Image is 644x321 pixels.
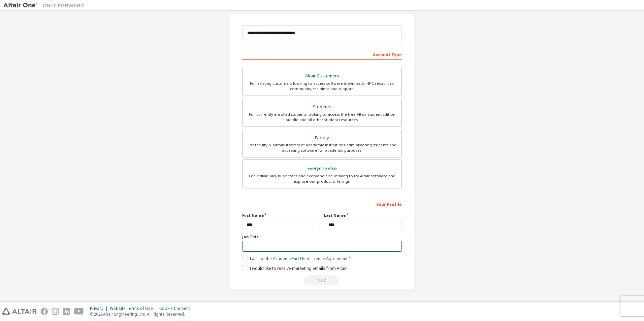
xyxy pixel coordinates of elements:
label: I accept the [242,256,348,261]
div: For faculty & administrators of academic institutions administering students and accessing softwa... [247,142,397,153]
div: For individuals, businesses and everyone else looking to try Altair software and explore our prod... [247,173,397,184]
img: facebook.svg [41,308,48,315]
img: youtube.svg [74,308,84,315]
img: linkedin.svg [63,308,70,315]
div: Everyone else [247,164,397,173]
div: Read and acccept EULA to continue [242,275,402,285]
div: Faculty [247,133,397,143]
div: Privacy [90,306,110,311]
label: First Name [242,213,320,218]
div: For existing customers looking to access software downloads, HPC resources, community, trainings ... [247,81,397,92]
p: © 2025 Altair Engineering, Inc. All Rights Reserved. [90,311,194,317]
img: altair_logo.svg [2,308,37,315]
div: Altair Customers [247,71,397,81]
div: Website Terms of Use [110,306,159,311]
div: Your Profile [242,199,402,209]
img: instagram.svg [52,308,59,315]
div: Account Type [242,49,402,60]
label: Last Name [324,213,402,218]
div: For currently enrolled students looking to access the free Altair Student Edition bundle and all ... [247,112,397,122]
div: Cookie Consent [159,306,194,311]
label: Job Title [242,234,402,240]
img: Altair One [3,2,88,9]
a: Academic End-User License Agreement [273,256,348,261]
div: Students [247,102,397,112]
label: I would like to receive marketing emails from Altair [242,265,347,271]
